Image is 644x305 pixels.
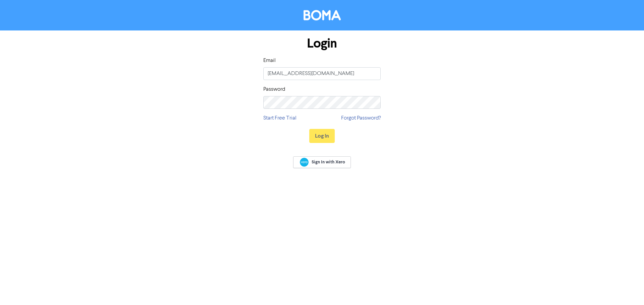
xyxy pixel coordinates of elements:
[263,36,381,51] h1: Login
[341,114,381,122] a: Forgot Password?
[312,159,345,165] span: Sign In with Xero
[300,158,309,167] img: Xero logo
[263,57,276,65] label: Email
[304,10,341,20] img: BOMA Logo
[309,129,335,143] button: Log In
[263,114,297,122] a: Start Free Trial
[293,156,351,168] a: Sign In with Xero
[263,85,285,93] label: Password
[610,273,644,305] iframe: Chat Widget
